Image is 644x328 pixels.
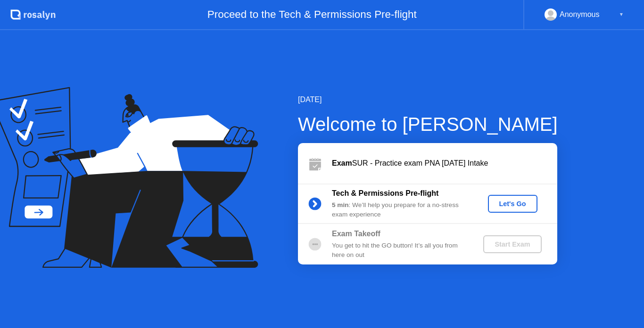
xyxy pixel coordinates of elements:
[332,189,438,197] b: Tech & Permissions Pre-flight
[332,201,349,208] b: 5 min
[332,241,468,260] div: You get to hit the GO button! It’s all you from here on out
[332,200,468,220] div: : We’ll help you prepare for a no-stress exam experience
[487,240,537,248] div: Start Exam
[332,158,557,169] div: SUR - Practice exam PNA [DATE] Intake
[488,195,537,213] button: Let's Go
[619,8,624,21] div: ▼
[332,230,380,238] b: Exam Takeoff
[483,235,541,253] button: Start Exam
[492,200,534,208] div: Let's Go
[298,110,558,138] div: Welcome to [PERSON_NAME]
[298,94,558,105] div: [DATE]
[560,8,600,21] div: Anonymous
[332,159,352,167] b: Exam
